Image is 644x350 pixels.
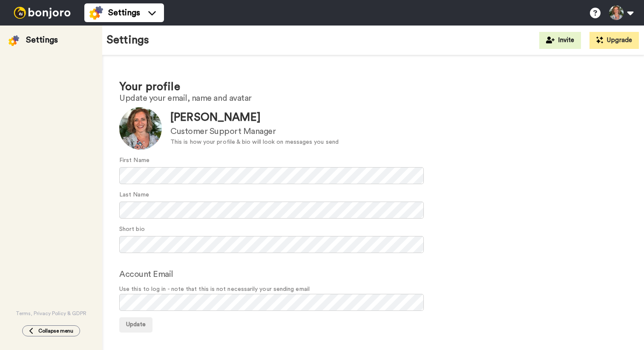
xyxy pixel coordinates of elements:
[119,81,627,93] h1: Your profile
[119,225,145,234] label: Short bio
[589,32,639,49] button: Upgrade
[108,7,140,19] span: Settings
[170,125,339,138] div: Customer Support Manager
[26,34,58,46] div: Settings
[10,7,74,19] img: bj-logo-header-white.svg
[170,110,339,125] div: [PERSON_NAME]
[119,268,173,281] label: Account Email
[119,285,627,294] span: Use this to log in - note that this is not necessarily your sending email
[539,32,581,49] button: Invite
[119,317,152,333] button: Update
[119,156,149,165] label: First Name
[170,138,339,147] div: This is how your profile & bio will look on messages you send
[126,322,146,327] span: Update
[119,94,627,103] h2: Update your email, name and avatar
[89,6,103,20] img: settings-colored.svg
[106,34,149,46] h1: Settings
[119,191,149,199] label: Last Name
[38,327,73,334] span: Collapse menu
[9,35,19,46] img: settings-colored.svg
[22,325,80,336] button: Collapse menu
